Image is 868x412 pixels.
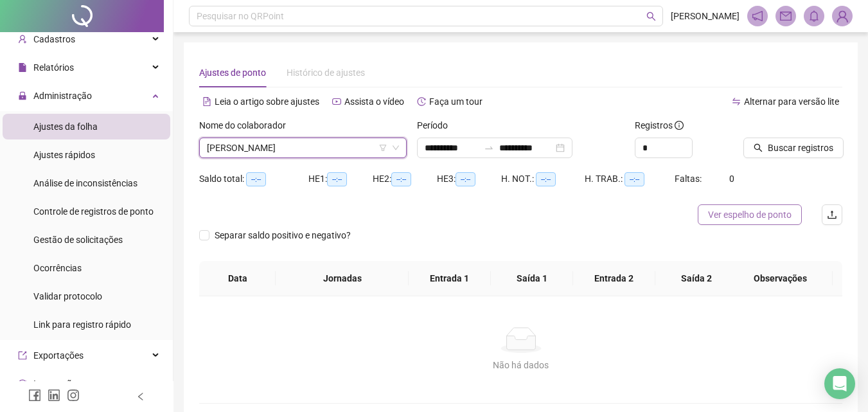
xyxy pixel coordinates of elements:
[33,291,102,301] span: Validar protocolo
[33,91,92,101] span: Administração
[33,235,123,245] span: Gestão de solicitações
[429,96,483,107] span: Faça um tour
[409,261,491,296] th: Entrada 1
[33,379,81,389] span: Integrações
[207,138,399,157] span: EMANUELA DOS SANTOS LEITE
[536,172,556,186] span: --:--
[33,150,95,160] span: Ajustes rápidos
[344,96,404,107] span: Assista o vídeo
[501,172,585,186] div: H. NOT.:
[33,319,131,330] span: Link para registro rápido
[33,62,74,73] span: Relatórios
[18,63,27,72] span: file
[215,358,827,372] div: Não há dados
[484,143,494,153] span: to
[246,172,266,186] span: --:--
[698,204,802,225] button: Ver espelho de ponto
[417,118,456,132] label: Período
[456,172,475,186] span: --:--
[780,10,792,22] span: mail
[28,389,41,402] span: facebook
[752,10,763,22] span: notification
[738,271,822,285] span: Observações
[373,172,437,186] div: HE 2:
[655,261,738,296] th: Saída 2
[33,263,82,273] span: Ocorrências
[18,35,27,44] span: user-add
[635,118,684,132] span: Registros
[732,97,741,106] span: swap
[585,172,675,186] div: H. TRAB.:
[671,9,740,23] span: [PERSON_NAME]
[827,210,837,220] span: upload
[379,144,387,152] span: filter
[202,97,211,106] span: file-text
[491,261,573,296] th: Saída 1
[18,91,27,100] span: lock
[646,12,656,21] span: search
[327,172,347,186] span: --:--
[199,261,276,296] th: Data
[276,261,408,296] th: Jornadas
[33,206,154,217] span: Controle de registros de ponto
[437,172,501,186] div: HE 3:
[417,97,426,106] span: history
[768,141,833,155] span: Buscar registros
[18,379,27,388] span: sync
[675,121,684,130] span: info-circle
[67,389,80,402] span: instagram
[209,228,356,242] span: Separar saldo positivo e negativo?
[199,118,294,132] label: Nome do colaborador
[484,143,494,153] span: swap-right
[136,392,145,401] span: left
[33,178,137,188] span: Análise de inconsistências
[287,67,365,78] span: Histórico de ajustes
[744,96,839,107] span: Alternar para versão lite
[215,96,319,107] span: Leia o artigo sobre ajustes
[33,34,75,44] span: Cadastros
[332,97,341,106] span: youtube
[754,143,763,152] span: search
[743,138,844,158] button: Buscar registros
[573,261,655,296] th: Entrada 2
[391,172,411,186] span: --:--
[728,261,833,296] th: Observações
[729,174,734,184] span: 0
[392,144,400,152] span: down
[199,172,308,186] div: Saldo total:
[33,121,98,132] span: Ajustes da folha
[808,10,820,22] span: bell
[199,67,266,78] span: Ajustes de ponto
[833,6,852,26] img: 75405
[824,368,855,399] div: Open Intercom Messenger
[18,351,27,360] span: export
[708,208,792,222] span: Ver espelho de ponto
[33,350,84,361] span: Exportações
[624,172,644,186] span: --:--
[675,174,704,184] span: Faltas:
[308,172,373,186] div: HE 1:
[48,389,60,402] span: linkedin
